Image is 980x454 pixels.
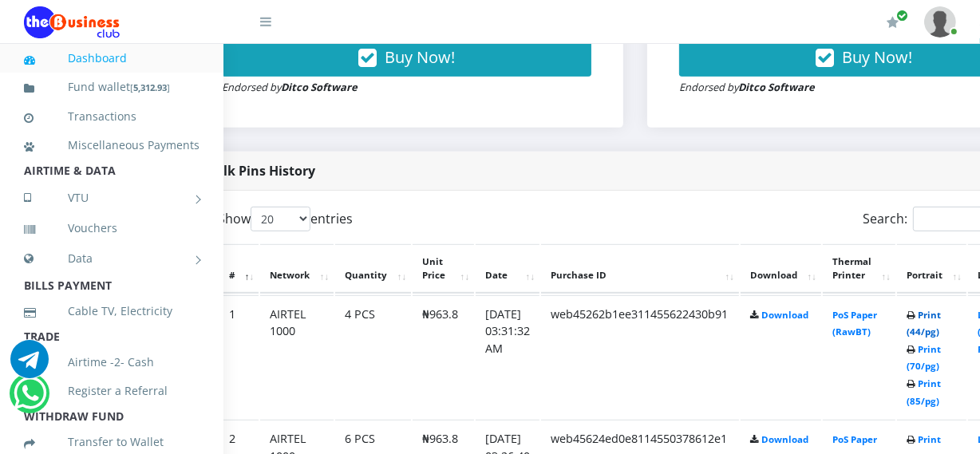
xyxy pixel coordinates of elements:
a: Print (44/pg) [907,309,941,338]
span: Renew/Upgrade Subscription [896,10,908,22]
small: Endorsed by [222,80,358,94]
strong: Bulk Pins History [206,162,315,180]
img: Logo [24,6,120,38]
td: web45262b1ee311455622430b91 [541,295,739,419]
a: Download [761,433,808,445]
a: Chat for support [14,386,46,413]
th: #: activate to sort column descending [219,244,259,294]
a: Vouchers [24,210,200,247]
a: Print (85/pg) [907,377,941,407]
span: Buy Now! [385,46,455,68]
th: Date: activate to sort column ascending [476,244,539,294]
th: Quantity: activate to sort column ascending [335,244,411,294]
td: [DATE] 03:31:32 AM [476,295,539,419]
i: Renew/Upgrade Subscription [887,16,899,29]
small: Endorsed by [679,80,815,94]
a: Print (70/pg) [907,343,941,373]
a: Download [761,309,808,321]
a: Data [24,239,200,278]
th: Download: activate to sort column ascending [741,244,821,294]
th: Unit Price: activate to sort column ascending [413,244,474,294]
th: Network: activate to sort column ascending [260,244,334,294]
td: AIRTEL 1000 [260,295,334,419]
b: 5,312.93 [133,81,167,93]
a: Transactions [24,98,200,135]
strong: Ditco Software [281,80,358,94]
small: [ ] [130,81,170,93]
a: Airtime -2- Cash [24,344,200,381]
label: Show entries [218,207,353,231]
a: VTU [24,178,200,218]
td: 1 [219,295,259,419]
th: Purchase ID: activate to sort column ascending [541,244,739,294]
td: 4 PCS [335,295,411,419]
td: ₦963.8 [413,295,474,419]
th: Portrait: activate to sort column ascending [897,244,966,294]
span: Buy Now! [842,46,912,68]
img: User [924,6,956,38]
a: Cable TV, Electricity [24,293,200,330]
select: Showentries [251,207,310,231]
a: Fund wallet[5,312.93] [24,69,200,106]
a: PoS Paper (RawBT) [832,309,877,338]
strong: Ditco Software [738,80,815,94]
button: Buy Now! [222,38,591,77]
a: Register a Referral [24,373,200,409]
a: Chat for support [10,352,49,378]
a: Dashboard [24,40,200,77]
a: Miscellaneous Payments [24,127,200,164]
th: Thermal Printer: activate to sort column ascending [823,244,895,294]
